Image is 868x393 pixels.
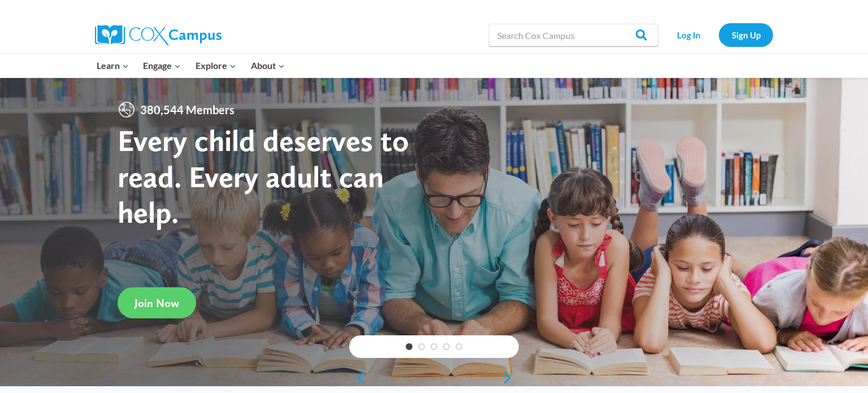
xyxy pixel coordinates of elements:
span: About [251,58,285,73]
nav: Secondary Navigation [664,23,773,46]
span: Engage [143,58,181,73]
strong: Every child deserves to read. Every adult can help. [118,122,409,230]
a: 2 [418,343,425,350]
div: content slider buttons [349,366,519,389]
a: 1 [406,343,413,350]
a: next [502,371,519,385]
a: Log In [664,23,713,46]
input: Search Cox Campus [489,24,658,46]
span: Join Now [134,296,179,310]
a: 4 [443,343,450,350]
a: 5 [455,343,462,350]
img: Cox Campus [95,25,222,45]
a: Join Now [118,287,196,318]
a: previous [349,371,366,385]
a: 3 [431,343,437,350]
span: Explore [196,58,236,73]
span: Learn [97,58,129,73]
nav: Primary Navigation [89,54,292,77]
span: 380,544 Members [136,101,239,119]
a: Sign Up [719,23,773,46]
